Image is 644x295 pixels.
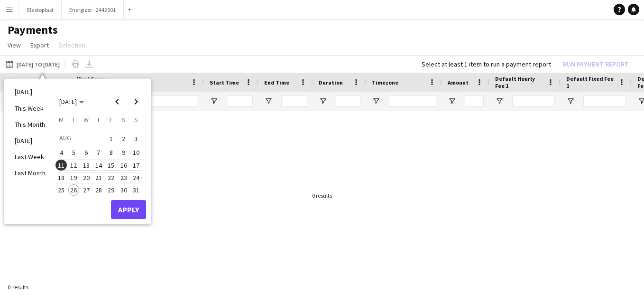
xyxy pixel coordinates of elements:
button: 05-08-2025 [67,146,80,159]
button: Open Filter Menu [372,97,380,105]
button: 12-08-2025 [67,159,80,171]
button: 25-08-2025 [55,184,67,196]
span: 2 [118,132,129,145]
button: 13-08-2025 [80,159,92,171]
span: End Time [264,79,289,86]
button: Apply [111,200,146,219]
button: 15-08-2025 [105,159,117,171]
span: S [122,115,126,124]
li: [DATE] [9,84,51,100]
input: End Time Filter Input [281,95,307,107]
span: 7 [93,147,104,158]
span: 17 [130,160,142,171]
button: Open Filter Menu [210,97,218,105]
span: 3 [130,132,142,145]
button: 24-08-2025 [130,171,142,184]
button: 29-08-2025 [105,184,117,196]
li: Last Week [9,149,51,165]
button: Open Filter Menu [495,97,504,105]
button: Choose month and year [55,93,88,110]
button: 01-08-2025 [105,132,117,146]
button: 22-08-2025 [105,171,117,184]
button: 07-08-2025 [92,146,105,159]
button: 02-08-2025 [117,132,129,146]
span: 18 [55,172,67,183]
button: 26-08-2025 [67,184,80,196]
li: Last Month [9,165,51,181]
span: 23 [118,172,129,183]
li: This Week [9,100,51,116]
button: Open Filter Menu [566,97,575,105]
span: 6 [81,147,92,158]
span: F [110,115,113,124]
button: Energizer - 2442501 [62,0,124,19]
button: 21-08-2025 [92,171,105,184]
input: Name Filter Input [151,95,198,107]
span: Amount [448,79,469,86]
span: 22 [105,172,117,183]
button: 20-08-2025 [80,171,92,184]
span: 8 [105,147,117,158]
span: 13 [81,160,92,171]
button: 03-08-2025 [130,132,142,146]
span: 27 [81,184,92,196]
input: Start Time Filter Input [227,95,253,107]
button: 11-08-2025 [55,159,67,171]
span: 29 [105,184,117,196]
li: [DATE] [9,133,51,149]
span: 9 [118,147,129,158]
button: 04-08-2025 [55,146,67,159]
span: 20 [81,172,92,183]
span: 1 [105,132,117,145]
span: S [134,115,138,124]
div: 0 results [312,192,332,199]
span: T [97,115,100,124]
button: 30-08-2025 [117,184,129,196]
input: Amount Filter Input [465,95,484,107]
button: 16-08-2025 [117,159,129,171]
span: [DATE] [59,97,77,106]
span: 24 [130,172,142,183]
span: 5 [68,147,80,158]
span: 4 [55,147,67,158]
button: Open Filter Menu [319,97,327,105]
td: AUG [55,132,105,146]
span: Default Fixed Fee 1 [566,75,615,89]
span: 15 [105,160,117,171]
input: Default Hourly Fee 1 Filter Input [512,95,555,107]
span: 14 [93,160,104,171]
a: Export [27,39,53,51]
span: Default Hourly Fee 1 [495,75,543,89]
span: Export [30,41,49,49]
span: M [59,115,64,124]
span: 21 [93,172,104,183]
button: 27-08-2025 [80,184,92,196]
button: Open Filter Menu [264,97,273,105]
button: 23-08-2025 [117,171,129,184]
button: 08-08-2025 [105,146,117,159]
span: Start Time [210,79,239,86]
span: 26 [68,184,80,196]
span: 12 [68,160,80,171]
input: Column with Header Selection [6,78,14,86]
span: 11 [55,160,67,171]
button: 18-08-2025 [55,171,67,184]
button: Open Filter Menu [448,97,456,105]
span: 31 [130,184,142,196]
button: 19-08-2025 [67,171,80,184]
a: View [4,39,25,51]
span: 19 [68,172,80,183]
span: 16 [118,160,129,171]
button: Previous month [108,92,127,111]
button: 17-08-2025 [130,159,142,171]
span: Duration [319,79,343,86]
span: Workforce ID [77,75,111,89]
button: Elastoplast [19,0,62,19]
span: 10 [130,147,142,158]
button: 10-08-2025 [130,146,142,159]
span: 25 [55,184,67,196]
input: Timezone Filter Input [389,95,436,107]
button: 14-08-2025 [92,159,105,171]
li: This Month [9,116,51,133]
span: Timezone [372,79,398,86]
